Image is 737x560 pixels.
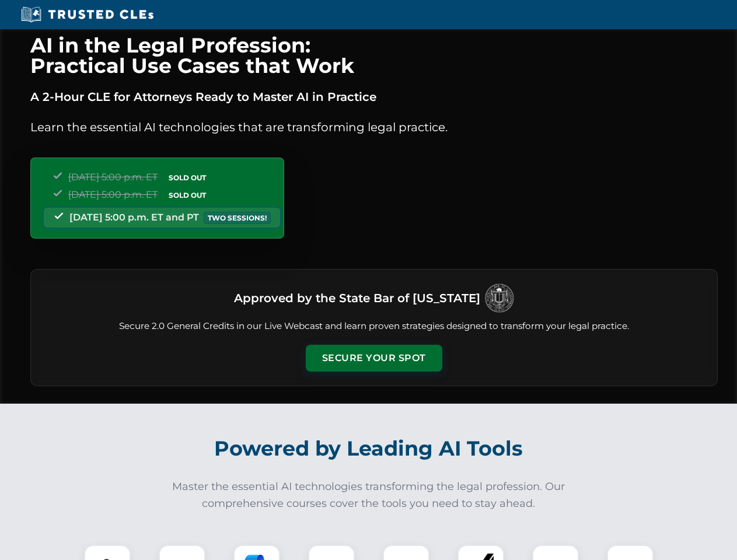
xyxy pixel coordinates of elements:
span: SOLD OUT [165,171,210,184]
p: Learn the essential AI technologies that are transforming legal practice. [30,118,718,136]
span: SOLD OUT [165,189,210,201]
p: Master the essential AI technologies transforming the legal profession. Our comprehensive courses... [165,478,573,512]
h1: AI in the Legal Profession: Practical Use Cases that Work [30,35,718,76]
span: [DATE] 5:00 p.m. ET [68,171,158,183]
button: Secure Your Spot [306,345,442,372]
span: [DATE] 5:00 p.m. ET [68,189,158,200]
h3: Approved by the State Bar of [US_STATE] [234,288,480,309]
img: Trusted CLEs [18,6,157,23]
h2: Powered by Leading AI Tools [46,428,692,469]
img: Logo [485,283,514,313]
p: A 2-Hour CLE for Attorneys Ready to Master AI in Practice [30,87,718,106]
p: Secure 2.0 General Credits in our Live Webcast and learn proven strategies designed to transform ... [45,320,703,333]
